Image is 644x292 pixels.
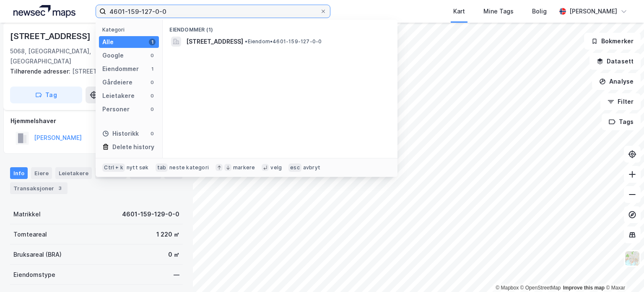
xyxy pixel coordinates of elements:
a: Mapbox [496,285,519,291]
div: 1 [149,66,156,72]
div: Eiendommer (1) [163,20,397,35]
iframe: Chat Widget [602,252,644,292]
div: [PERSON_NAME] [569,6,617,16]
a: Improve this map [563,285,605,291]
button: Tag [10,87,82,103]
div: Leietakere [102,91,135,101]
div: 0 [149,92,156,99]
div: Datasett [95,167,127,179]
div: Eiendomstype [13,270,55,280]
div: 1 220 ㎡ [156,229,179,239]
span: Tilhørende adresser: [10,68,72,75]
div: — [174,270,179,280]
div: 4601-159-129-0-0 [122,209,179,219]
div: 0 [149,79,156,86]
div: [STREET_ADDRESS] [10,29,92,43]
div: esc [288,163,301,172]
div: 3 [56,184,64,192]
div: 0 [149,130,156,137]
div: Kontrollprogram for chat [602,252,644,292]
button: Datasett [589,53,641,70]
input: Søk på adresse, matrikkel, gårdeiere, leietakere eller personer [106,5,320,18]
div: markere [233,164,255,171]
div: Delete history [112,142,154,152]
div: Google [102,50,124,61]
div: Tomteareal [13,229,47,239]
div: [STREET_ADDRESS] [10,66,176,76]
img: Z [624,250,640,266]
div: Bolig [532,6,547,16]
div: Gårdeiere [102,77,132,87]
button: Bokmerker [584,33,641,50]
div: neste kategori [169,164,209,171]
div: Mine Tags [483,6,514,16]
div: 1 [149,39,156,45]
button: Filter [600,93,641,110]
a: OpenStreetMap [520,285,561,291]
div: avbryt [303,164,320,171]
div: Alle [102,37,114,47]
div: Leietakere [55,167,92,179]
div: Matrikkel [13,209,41,219]
div: Kategori [102,26,159,33]
button: Tags [602,113,641,130]
div: Historikk [102,129,139,139]
div: Kart [453,6,465,16]
div: 0 ㎡ [168,250,179,260]
img: logo.a4113a55bc3d86da70a041830d287a7e.svg [13,5,75,18]
div: Ctrl + k [102,163,125,172]
span: [STREET_ADDRESS] [186,37,243,47]
div: nytt søk [127,164,149,171]
div: Hjemmelshaver [10,116,182,126]
div: tab [156,163,168,172]
div: Transaksjoner [10,182,68,194]
div: 0 [149,52,156,59]
div: 5068, [GEOGRAPHIC_DATA], [GEOGRAPHIC_DATA] [10,46,117,66]
div: Eiendommer [102,64,139,74]
span: Eiendom • 4601-159-127-0-0 [245,38,322,45]
div: Info [10,167,28,179]
div: Eiere [31,167,52,179]
span: • [245,38,247,45]
div: velg [270,164,282,171]
div: Bruksareal (BRA) [13,250,62,260]
div: Personer [102,104,130,114]
div: 0 [149,106,156,113]
button: Analyse [592,73,641,90]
